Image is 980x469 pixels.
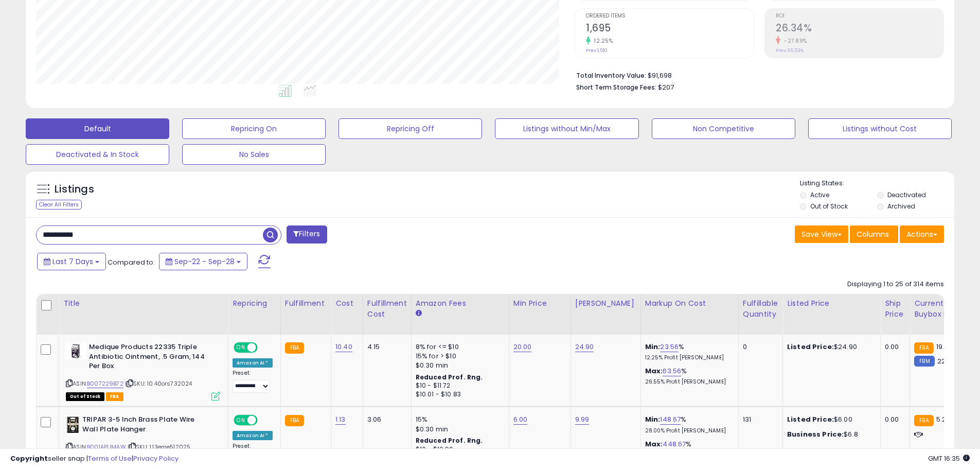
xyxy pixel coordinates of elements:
a: 63.56 [663,366,681,376]
span: Ordered Items [586,13,754,19]
span: FBA [106,392,123,401]
div: 15% for > $10 [416,352,501,361]
div: [PERSON_NAME] [575,298,636,309]
div: Fulfillable Quantity [743,298,778,320]
b: Total Inventory Value: [576,71,646,80]
div: 131 [743,415,775,424]
div: 0.00 [885,415,902,424]
span: ON [235,343,247,352]
a: 24.90 [575,342,594,352]
button: Columns [850,225,898,243]
span: $207 [658,82,674,92]
div: Fulfillment [285,298,327,309]
button: Save View [795,225,848,243]
a: 6.00 [513,414,528,425]
span: ON [235,416,247,425]
b: Max: [645,366,663,376]
small: Prev: 36.53% [776,47,804,54]
div: $10.01 - $10.83 [416,390,501,399]
div: % [645,342,730,361]
button: Listings without Cost [808,118,952,139]
a: 1.13 [335,414,346,425]
div: % [645,415,730,434]
div: 0.00 [885,342,902,352]
button: Listings without Min/Max [495,118,638,139]
span: | SKU: 10.40ors732024 [125,379,192,388]
button: Default [26,118,169,139]
p: Listing States: [800,179,954,188]
small: FBA [914,415,933,426]
span: 19.5 [936,342,949,352]
span: All listings that are currently out of stock and unavailable for purchase on Amazon [66,392,104,401]
button: Filters [287,225,327,244]
button: No Sales [182,144,326,165]
small: Prev: 1,510 [586,47,608,54]
a: Terms of Use [88,454,132,463]
h5: Listings [55,182,94,197]
b: TRIPAR 3-5 Inch Brass Plate Wire Wall Plate Hanger [82,415,207,437]
th: The percentage added to the cost of goods (COGS) that forms the calculator for Min & Max prices. [640,294,738,335]
button: Repricing Off [338,118,482,139]
span: Compared to: [108,257,155,267]
img: 410RLw+rCXL._SL40_.jpg [66,342,86,359]
div: Repricing [233,298,276,309]
b: Listed Price: [787,342,834,352]
div: $10 - $11.72 [416,381,501,390]
div: Amazon AI * [233,431,273,440]
b: Reduced Prof. Rng. [416,436,483,445]
b: Listed Price: [787,414,834,424]
button: Non Competitive [652,118,795,139]
b: Medique Products 22335 Triple Antibiotic Ointment, .5 Gram, 144 Per Box [89,342,214,374]
div: Preset: [233,370,273,393]
span: 22.5 [937,356,952,366]
button: Repricing On [182,118,326,139]
div: 0 [743,342,775,352]
label: Deactivated [887,190,926,199]
a: B007229B72 [87,379,123,388]
span: Last 7 Days [52,256,93,267]
label: Archived [887,202,915,211]
li: $91,698 [576,68,936,81]
p: 26.55% Profit [PERSON_NAME] [645,378,730,386]
div: $6.00 [787,415,872,424]
a: 10.40 [335,342,352,352]
div: Displaying 1 to 25 of 314 items [847,280,944,289]
div: Title [63,298,224,309]
p: 28.00% Profit [PERSON_NAME] [645,427,730,435]
b: Business Price: [787,429,844,439]
button: Actions [900,225,944,243]
small: Amazon Fees. [416,309,422,318]
span: 5.24 [936,414,951,424]
h2: 1,695 [586,22,754,36]
div: Current Buybox Price [914,298,967,320]
span: ROI [776,13,943,19]
div: Clear All Filters [36,200,82,210]
div: Cost [335,298,359,309]
div: Amazon Fees [416,298,505,309]
span: OFF [256,416,273,425]
b: Min: [645,342,661,352]
label: Active [810,190,829,199]
a: Privacy Policy [133,454,179,463]
small: FBA [285,342,304,354]
div: Fulfillment Cost [367,298,407,320]
small: FBA [914,342,933,354]
button: Sep-22 - Sep-28 [159,253,247,270]
span: OFF [256,343,273,352]
div: $0.30 min [416,361,501,370]
label: Out of Stock [810,202,848,211]
h2: 26.34% [776,22,943,36]
a: 9.99 [575,414,590,425]
small: -27.89% [780,37,807,45]
a: 20.00 [513,342,532,352]
b: Short Term Storage Fees: [576,83,656,92]
div: $0.30 min [416,425,501,434]
b: Reduced Prof. Rng. [416,373,483,381]
div: 8% for <= $10 [416,342,501,352]
strong: Copyright [10,454,48,463]
div: 4.15 [367,342,403,352]
p: 12.25% Profit [PERSON_NAME] [645,354,730,361]
div: $24.90 [787,342,872,352]
div: Listed Price [787,298,876,309]
small: FBA [285,415,304,426]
